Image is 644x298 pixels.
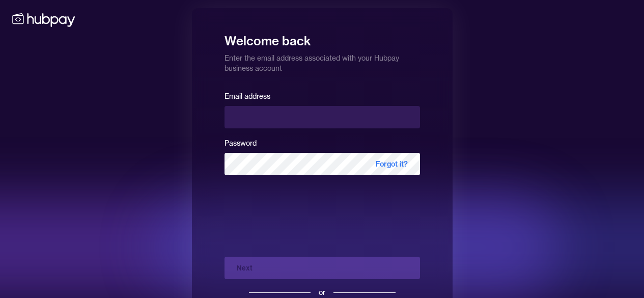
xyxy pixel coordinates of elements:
[225,26,420,49] h1: Welcome back
[225,92,270,101] label: Email address
[363,153,420,175] span: Forgot it?
[225,49,420,73] p: Enter the email address associated with your Hubpay business account
[225,139,257,148] label: Password
[319,287,325,297] div: or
